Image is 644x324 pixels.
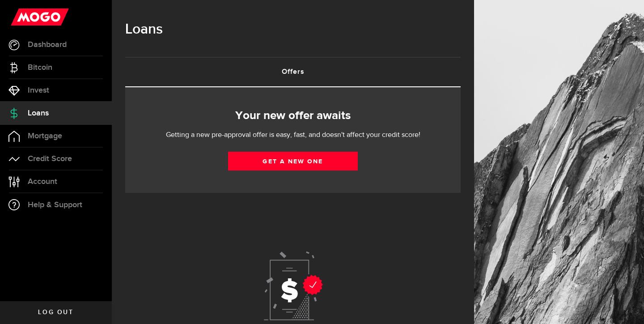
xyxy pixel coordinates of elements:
ul: Tabs Navigation [125,57,461,87]
a: Offers [125,58,461,86]
h1: Loans [125,18,461,41]
span: Help & Support [28,201,82,209]
span: Invest [28,86,49,94]
iframe: LiveChat chat widget [606,286,644,324]
h2: Your new offer awaits [139,107,447,125]
span: Log out [38,309,73,315]
span: Dashboard [28,41,67,49]
span: Mortgage [28,132,62,140]
a: Get a new one [228,152,358,171]
span: Credit Score [28,155,72,163]
span: Account [28,178,57,186]
p: Getting a new pre-approval offer is easy, fast, and doesn't affect your credit score! [139,130,447,141]
span: Loans [28,109,49,117]
span: Bitcoin [28,64,52,72]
